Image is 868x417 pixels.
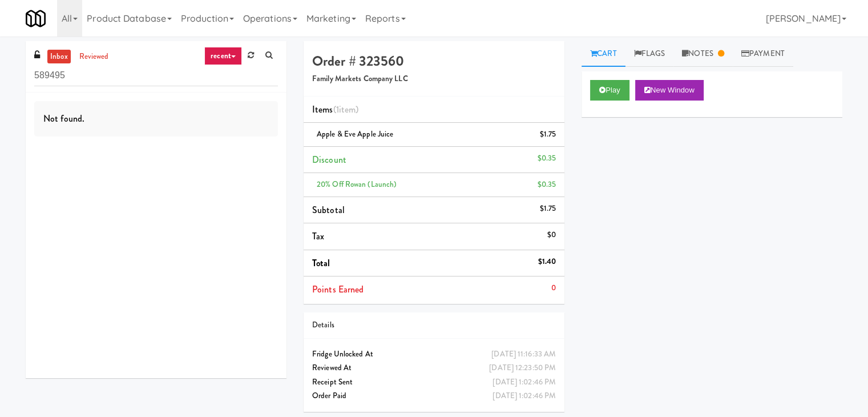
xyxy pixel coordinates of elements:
span: Apple & Eve Apple Juice [317,129,393,139]
div: 0 [551,281,556,295]
a: Cart [582,41,625,67]
div: Reviewed At [312,361,556,375]
div: [DATE] 1:02:46 PM [492,375,556,390]
div: $1.75 [540,127,556,142]
div: Receipt Sent [312,375,556,390]
span: Tax [312,230,324,243]
input: Search vision orders [34,65,278,86]
div: $0 [547,228,556,242]
span: (1 ) [333,103,359,116]
a: Flags [625,41,674,67]
div: [DATE] 11:16:33 AM [491,347,556,362]
div: Order Paid [312,389,556,403]
h4: Order # 323560 [312,54,556,69]
a: recent [204,47,242,65]
span: Discount [312,153,346,166]
div: $0.35 [538,151,556,166]
div: [DATE] 12:23:50 PM [489,361,556,375]
span: Points Earned [312,283,364,296]
button: New Window [635,80,704,101]
div: Details [312,318,556,332]
span: Total [312,256,330,270]
span: Subtotal [312,203,345,216]
div: $1.40 [538,255,556,269]
span: 20% Off Rowan (launch) [317,179,397,190]
div: [DATE] 1:02:46 PM [492,389,556,403]
ng-pluralize: item [339,103,356,116]
span: Items [312,103,358,116]
span: Not found. [43,112,84,125]
h5: Family Markets Company LLC [312,75,556,83]
div: Fridge Unlocked At [312,347,556,362]
a: reviewed [76,50,112,64]
div: $0.35 [538,178,556,192]
div: $1.75 [540,202,556,216]
button: Play [590,80,629,101]
a: inbox [47,50,71,64]
a: Payment [733,41,793,67]
a: Notes [673,41,733,67]
img: Micromart [26,9,46,29]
